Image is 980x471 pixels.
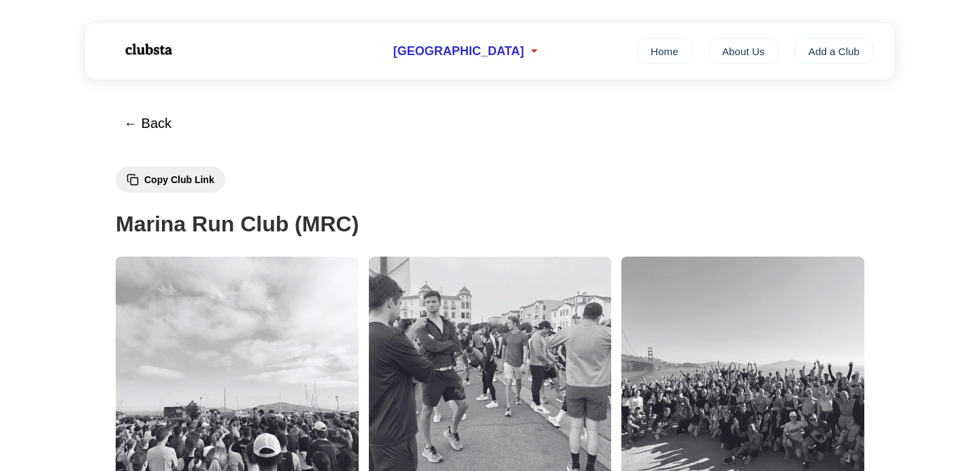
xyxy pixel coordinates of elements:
a: About Us [708,38,779,64]
button: Copy Club Link [116,167,225,193]
a: Home [637,38,692,64]
span: [GEOGRAPHIC_DATA] [393,44,524,59]
a: Add a Club [795,38,874,64]
button: ← Back [116,108,180,140]
img: Logo [107,33,189,67]
span: Copy Club Link [144,174,214,185]
h1: Marina Run Club (MRC) [116,207,864,242]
